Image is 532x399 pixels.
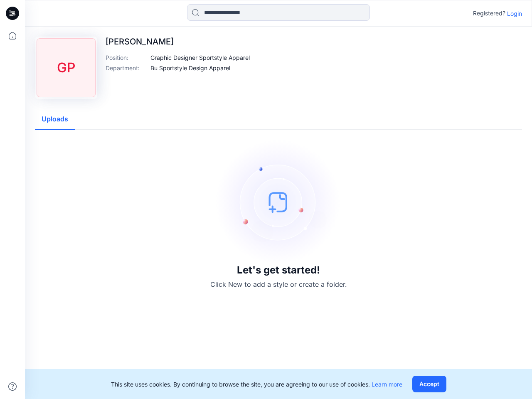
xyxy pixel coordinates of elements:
[106,53,147,62] p: Position :
[150,64,230,72] p: Bu Sportstyle Design Apparel
[372,381,402,388] a: Learn more
[473,8,505,18] p: Registered?
[106,37,250,47] p: [PERSON_NAME]
[237,264,320,276] h3: Let's get started!
[412,376,446,392] button: Accept
[507,9,522,18] p: Login
[210,279,347,289] p: Click New to add a style or create a folder.
[111,380,402,389] p: This site uses cookies. By continuing to browse the site, you are agreeing to our use of cookies.
[106,64,147,72] p: Department :
[150,53,250,62] p: Graphic Designer Sportstyle Apparel
[216,140,341,264] img: empty-state-image.svg
[35,109,75,130] button: Uploads
[37,38,96,97] div: GP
